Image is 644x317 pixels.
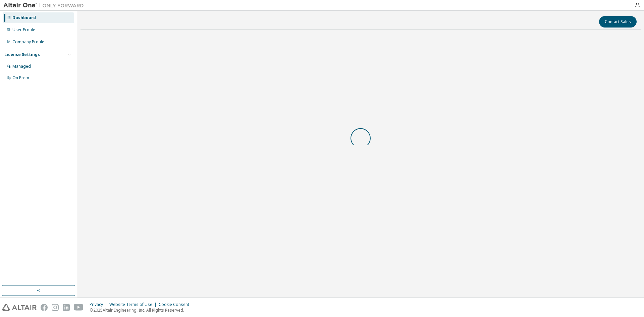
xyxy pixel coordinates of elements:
img: youtube.svg [74,304,84,311]
img: altair_logo.svg [2,304,37,311]
div: Dashboard [12,15,36,20]
div: License Settings [4,52,40,57]
p: © 2025 Altair Engineering, Inc. All Rights Reserved. [90,307,193,313]
div: User Profile [12,27,35,33]
img: instagram.svg [52,304,59,311]
img: facebook.svg [41,304,48,311]
div: Managed [12,64,31,69]
div: Company Profile [12,39,44,45]
div: Privacy [90,302,109,307]
div: Cookie Consent [159,302,193,307]
img: linkedin.svg [63,304,70,311]
div: On Prem [12,75,29,81]
img: Altair One [3,2,87,9]
button: Contact Sales [599,16,637,28]
div: Website Terms of Use [109,302,159,307]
